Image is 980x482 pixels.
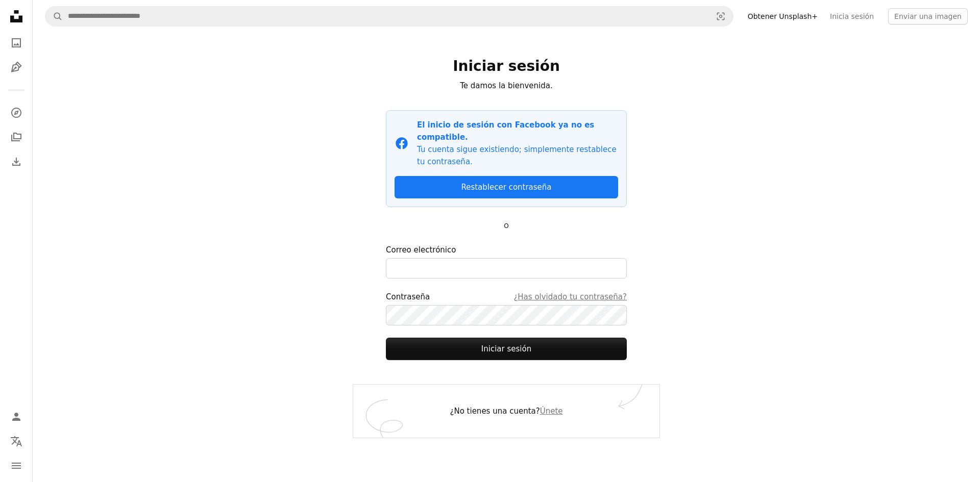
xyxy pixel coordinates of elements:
[386,305,627,325] input: Contraseña¿Has olvidado tu contraseña?
[6,33,27,53] a: Fotos
[6,57,27,78] a: Ilustraciones
[386,80,627,92] p: Te damos la bienvenida.
[395,176,618,198] a: Restablecer contraseña
[708,7,733,26] button: Búsqueda visual
[742,8,824,24] a: Obtener Unsplash+
[6,455,27,476] button: Menú
[824,8,880,24] a: Inicia sesión
[353,385,659,438] div: ¿No tienes una cuenta?
[6,431,27,451] button: Idioma
[540,407,563,416] a: Únete
[386,258,627,278] input: Correo electrónico
[6,407,27,427] a: Iniciar sesión / Registrarse
[6,127,27,147] a: Colecciones
[6,6,27,29] a: Inicio — Unsplash
[386,244,627,278] label: Correo electrónico
[386,57,627,75] h1: Iniciar sesión
[45,6,733,27] form: Encuentra imágenes en todo el sitio
[386,338,627,360] button: Iniciar sesión
[45,7,63,26] button: Buscar en Unsplash
[417,119,618,143] p: El inicio de sesión con Facebook ya no es compatible.
[386,291,627,303] div: Contraseña
[504,222,508,230] small: O
[888,8,968,24] button: Enviar una imagen
[513,291,627,303] a: ¿Has olvidado tu contraseña?
[6,151,27,172] a: Historial de descargas
[417,143,618,168] p: Tu cuenta sigue existiendo; simplemente restablece tu contraseña.
[6,103,27,123] a: Explorar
